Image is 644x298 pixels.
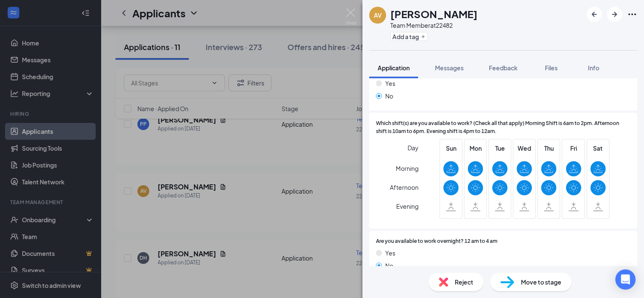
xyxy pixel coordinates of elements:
span: Yes [385,79,395,88]
span: Thu [541,144,556,153]
div: Team Member at 22482 [390,21,478,29]
span: No [385,91,393,101]
span: Sun [443,144,459,153]
span: Afternoon [390,180,419,195]
span: Mon [468,144,483,153]
svg: Plus [421,34,426,39]
span: Are you available to work overnight? 12 am to 4 am [376,237,497,245]
span: Which shift(s) are you available to work? (Check all that apply) Morning Shift is 6am to 2pm. Aft... [376,120,631,136]
h1: [PERSON_NAME] [390,7,478,21]
span: No [385,261,393,270]
span: Yes [385,248,395,258]
span: Messages [435,64,464,72]
span: Morning [396,161,419,176]
span: Sat [590,144,606,153]
span: Info [588,64,599,72]
button: PlusAdd a tag [390,32,428,41]
svg: Ellipses [627,9,637,19]
span: Evening [396,199,419,214]
span: Application [378,64,410,72]
span: Feedback [489,64,518,72]
span: Day [408,143,419,152]
button: ArrowRight [607,7,622,22]
span: Wed [517,144,532,153]
button: ArrowLeftNew [587,7,602,22]
svg: ArrowRight [609,9,620,19]
span: Move to stage [521,277,561,287]
span: Tue [492,144,507,153]
div: Open Intercom Messenger [615,269,636,290]
svg: ArrowLeftNew [589,9,599,19]
span: Reject [455,277,473,287]
div: AV [374,11,382,19]
span: Files [545,64,558,72]
span: Fri [566,144,581,153]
